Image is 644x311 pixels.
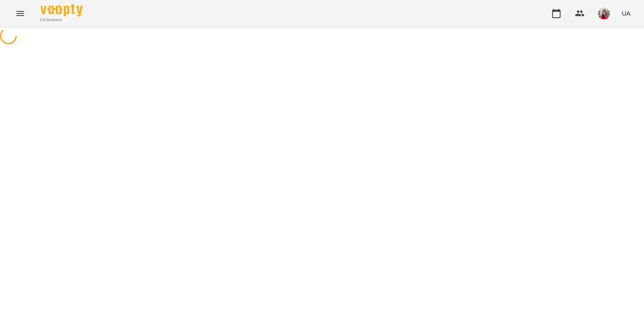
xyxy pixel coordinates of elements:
[598,8,610,19] img: eb3c061b4bf570e42ddae9077fa72d47.jpg
[622,9,631,18] span: UA
[618,5,634,21] button: UA
[40,17,83,23] span: For Business
[10,3,30,24] button: Menu
[40,4,83,16] img: Voopty Logo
